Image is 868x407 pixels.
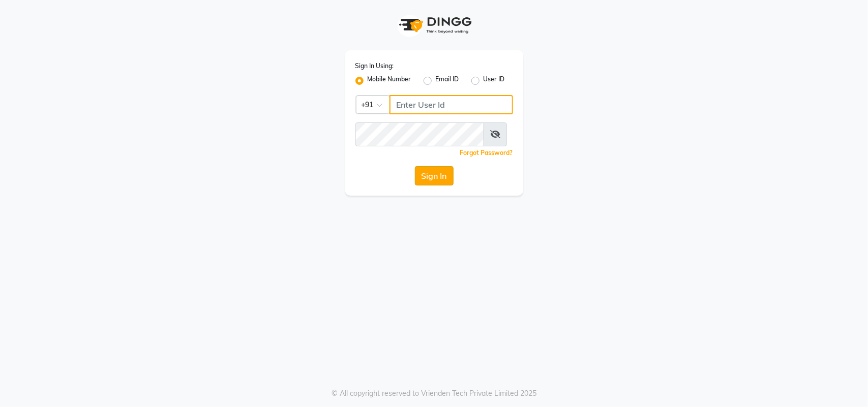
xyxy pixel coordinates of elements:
[415,166,454,185] button: Sign In
[355,61,394,71] label: Sign In Using:
[390,95,513,114] input: Username
[460,149,513,156] a: Forgot Password?
[436,75,459,87] label: Email ID
[355,122,484,146] input: Username
[484,75,505,87] label: User ID
[394,10,475,40] img: logo1.svg
[368,75,411,87] label: Mobile Number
